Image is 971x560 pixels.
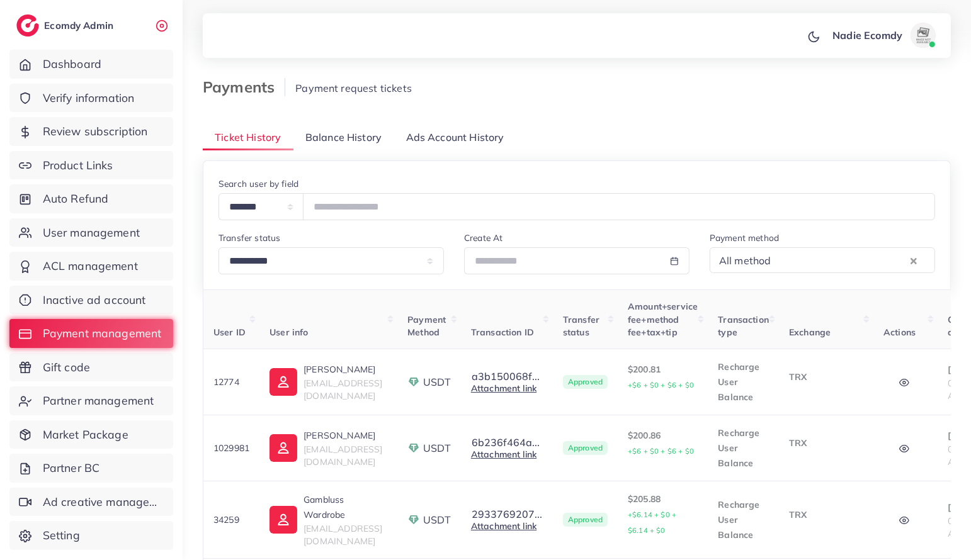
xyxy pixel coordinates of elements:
span: User info [270,327,308,338]
a: Setting [9,521,173,550]
button: 6b236f464a... [471,437,540,448]
span: Inactive ad account [43,292,146,308]
span: Payment management [43,325,162,342]
span: Review subscription [43,123,148,140]
label: Payment method [710,232,779,244]
p: 1029981 [213,440,249,456]
h2: Ecomdy Admin [44,20,116,31]
small: +$6 + $0 + $6 + $0 [628,447,694,456]
span: Transfer status [563,314,599,338]
p: TRX [789,507,863,522]
span: 06:13 AM [948,378,970,401]
span: Payment request tickets [295,82,412,94]
label: Search user by field [219,177,298,190]
p: 34259 [213,512,249,527]
span: Auto Refund [43,191,109,207]
a: Auto Refund [9,184,173,213]
img: payment [407,513,420,526]
a: Market Package [9,420,173,449]
span: Amount+service fee+method fee+tax+tip [628,301,698,338]
span: Balance History [305,130,382,145]
p: $205.88 [628,491,698,538]
span: Gift code [43,359,90,376]
p: TRX [789,435,863,451]
span: Exchange [789,327,831,338]
a: Attachment link [471,449,537,460]
a: Nadie Ecomdyavatar [826,23,941,48]
div: Search for option [710,247,935,273]
a: Partner BC [9,454,173,483]
a: Attachment link [471,520,537,532]
img: ic-user-info.36bf1079.svg [270,368,297,396]
p: Nadie Ecomdy [832,28,902,43]
label: Create At [464,232,503,244]
h3: Payments [203,78,285,96]
span: USDT [423,441,451,456]
span: Partner BC [43,460,100,476]
span: Partner management [43,393,154,409]
a: Verify information [9,84,173,113]
a: Product Links [9,151,173,180]
a: Dashboard [9,50,173,79]
a: Ad creative management [9,488,173,517]
p: $200.86 [628,428,698,459]
span: 06:11 AM [948,444,970,468]
span: 05:52 AM [948,515,970,539]
p: Recharge User Balance [718,425,769,471]
span: All method [717,251,774,270]
p: Gambluss Wardrobe [304,492,387,522]
span: USDT [423,513,451,527]
p: Recharge User Balance [718,497,769,542]
a: Payment management [9,319,173,348]
a: Partner management [9,386,173,415]
small: +$6.14 + $0 + $6.14 + $0 [628,510,676,535]
a: Gift code [9,353,173,382]
img: ic-user-info.36bf1079.svg [270,506,297,534]
span: [EMAIL_ADDRESS][DOMAIN_NAME] [304,378,382,401]
span: ACL management [43,258,138,274]
button: Clear Selected [911,253,917,267]
span: [EMAIL_ADDRESS][DOMAIN_NAME] [304,444,382,468]
label: Transfer status [219,232,280,244]
span: Setting [43,527,80,544]
button: a3b150068f... [471,371,540,382]
img: logo [16,14,39,36]
span: Transaction ID [471,327,534,338]
span: Market Package [43,427,128,443]
a: ACL management [9,252,173,281]
span: USDT [423,375,451,389]
span: Payment Method [407,314,446,338]
span: User ID [213,327,246,338]
p: $200.81 [628,362,698,393]
img: ic-user-info.36bf1079.svg [270,434,297,462]
p: [PERSON_NAME] [304,362,387,377]
span: Approved [563,513,608,527]
a: Attachment link [471,383,537,394]
a: Review subscription [9,117,173,146]
span: Transaction type [718,314,769,338]
span: User management [43,225,140,241]
span: Actions [883,327,916,338]
span: Ad creative management [43,494,164,510]
span: Approved [563,441,608,455]
span: Verify information [43,90,135,106]
img: payment [407,442,420,454]
button: 2933769207... [471,508,543,520]
p: [PERSON_NAME] [304,428,387,443]
a: Inactive ad account [9,286,173,315]
input: Search for option [775,250,907,270]
span: Dashboard [43,56,101,72]
img: payment [407,376,420,388]
a: logoEcomdy Admin [16,14,116,36]
small: +$6 + $0 + $6 + $0 [628,381,694,389]
span: Product Links [43,157,113,174]
span: Ticket History [215,130,281,145]
a: User management [9,218,173,247]
img: avatar [911,23,936,48]
span: Approved [563,375,608,389]
p: 12774 [213,374,249,389]
p: Recharge User Balance [718,359,769,405]
span: Ads Account History [406,130,504,145]
p: TRX [789,369,863,384]
span: [EMAIL_ADDRESS][DOMAIN_NAME] [304,523,382,547]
